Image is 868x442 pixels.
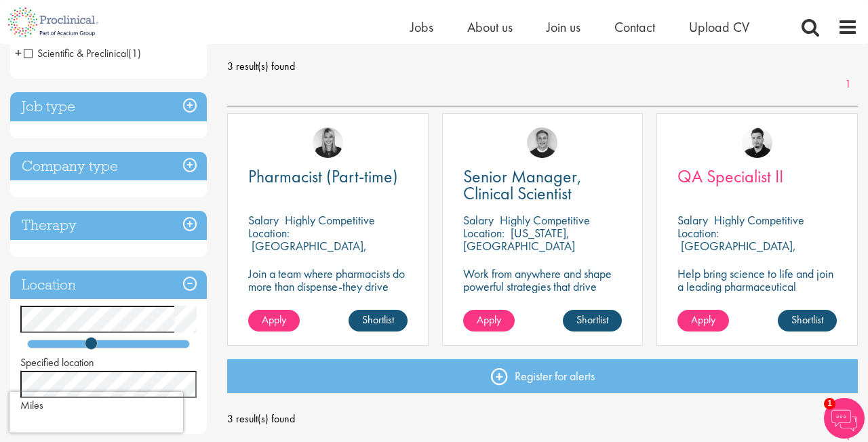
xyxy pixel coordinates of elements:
[248,225,290,241] span: Location:
[410,18,433,36] a: Jobs
[500,212,590,228] p: Highly Competitive
[463,225,575,254] p: [US_STATE], [GEOGRAPHIC_DATA]
[463,212,494,228] span: Salary
[467,18,513,36] a: About us
[677,168,837,185] a: QA Specialist II
[689,18,749,36] a: Upload CV
[313,127,343,158] img: Janelle Jones
[248,212,279,228] span: Salary
[10,211,207,240] h3: Therapy
[227,56,858,77] span: 3 result(s) found
[24,46,128,60] span: Scientific & Preclinical
[20,355,94,369] span: Specified location
[248,267,408,306] p: Join a team where pharmacists do more than dispense-they drive progress.
[463,267,623,331] p: Work from anywhere and shape powerful strategies that drive results! Enjoy the freedom of remote ...
[349,310,408,331] a: Shortlist
[677,225,719,241] span: Location:
[463,310,515,331] a: Apply
[547,18,580,36] a: Join us
[691,313,715,327] span: Apply
[262,313,286,327] span: Apply
[677,310,729,331] a: Apply
[248,238,367,266] p: [GEOGRAPHIC_DATA], [GEOGRAPHIC_DATA]
[527,127,557,158] img: Bo Forsen
[677,212,708,228] span: Salary
[477,313,501,327] span: Apply
[463,225,505,241] span: Location:
[24,46,141,60] span: Scientific & Preclinical
[10,270,207,300] h3: Location
[227,359,858,393] a: Register for alerts
[824,398,835,409] span: 1
[677,238,796,266] p: [GEOGRAPHIC_DATA], [GEOGRAPHIC_DATA]
[778,310,837,331] a: Shortlist
[742,127,772,158] img: Anderson Maldonado
[9,392,183,433] iframe: reCAPTCHA
[248,168,408,185] a: Pharmacist (Part-time)
[677,165,783,188] span: QA Specialist II
[285,212,375,228] p: Highly Competitive
[463,168,623,202] a: Senior Manager, Clinical Scientist
[10,152,207,181] h3: Company type
[248,165,398,188] span: Pharmacist (Part-time)
[227,409,858,429] span: 3 result(s) found
[463,165,582,205] span: Senior Manager, Clinical Scientist
[714,212,804,228] p: Highly Competitive
[838,77,858,92] a: 1
[15,43,22,63] span: +
[128,46,141,60] span: (1)
[248,310,300,331] a: Apply
[563,310,622,331] a: Shortlist
[824,398,865,439] img: Chatbot
[614,18,655,36] a: Contact
[677,267,837,331] p: Help bring science to life and join a leading pharmaceutical company to play a key role in delive...
[10,92,207,121] h3: Job type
